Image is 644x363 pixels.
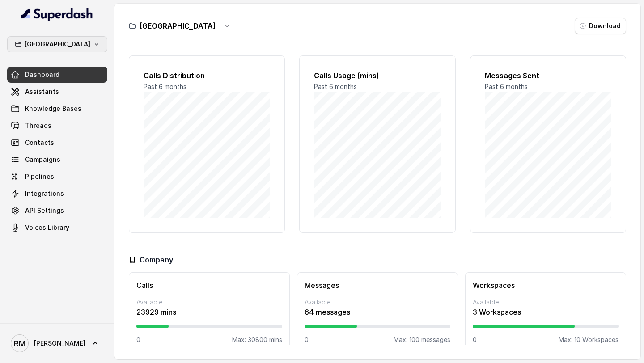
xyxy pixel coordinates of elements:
[7,36,107,52] button: [GEOGRAPHIC_DATA]
[25,223,69,232] span: Voices Library
[7,203,107,219] a: API Settings
[7,101,107,117] a: Knowledge Bases
[394,335,450,344] p: Max: 100 messages
[314,70,441,81] h2: Calls Usage (mins)
[314,83,357,90] span: Past 6 months
[25,206,64,215] span: API Settings
[7,135,107,151] a: Contacts
[25,104,81,113] span: Knowledge Bases
[144,83,186,90] span: Past 6 months
[25,189,64,198] span: Integrations
[7,118,107,134] a: Threads
[232,335,282,344] p: Max: 30800 mins
[34,339,85,348] span: [PERSON_NAME]
[136,298,282,307] p: Available
[144,70,270,81] h2: Calls Distribution
[25,70,59,79] span: Dashboard
[21,7,93,21] img: light.svg
[25,39,90,50] p: [GEOGRAPHIC_DATA]
[7,67,107,83] a: Dashboard
[305,335,309,344] p: 0
[485,83,528,90] span: Past 6 months
[305,298,450,307] p: Available
[485,70,611,81] h2: Messages Sent
[473,298,619,307] p: Available
[305,307,450,317] p: 64 messages
[7,331,107,356] a: [PERSON_NAME]
[7,186,107,202] a: Integrations
[136,307,282,317] p: 23929 mins
[7,152,107,168] a: Campaigns
[14,339,25,348] text: RM
[305,280,450,291] h3: Messages
[473,335,477,344] p: 0
[25,87,59,96] span: Assistants
[7,84,107,100] a: Assistants
[25,138,54,147] span: Contacts
[140,21,216,31] h3: [GEOGRAPHIC_DATA]
[25,121,51,130] span: Threads
[136,335,140,344] p: 0
[7,169,107,185] a: Pipelines
[25,172,54,181] span: Pipelines
[136,280,282,291] h3: Calls
[25,155,60,164] span: Campaigns
[473,307,619,317] p: 3 Workspaces
[575,18,626,34] button: Download
[559,335,619,344] p: Max: 10 Workspaces
[473,280,619,291] h3: Workspaces
[140,254,173,265] h3: Company
[7,219,107,236] a: Voices Library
